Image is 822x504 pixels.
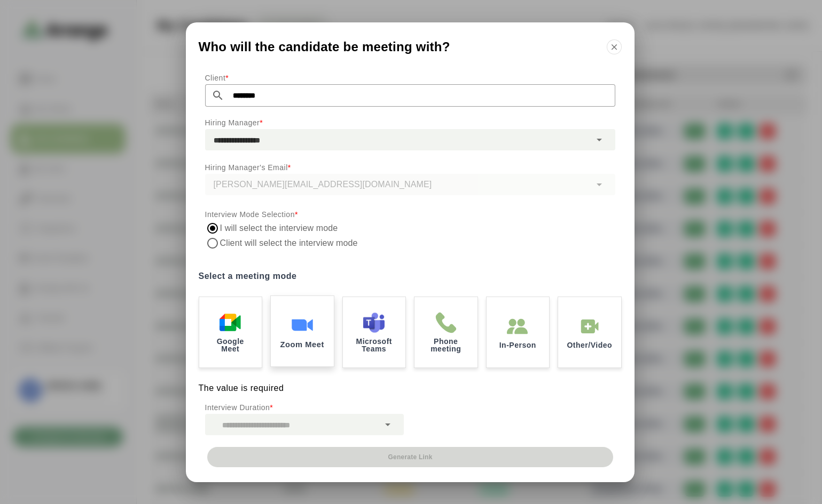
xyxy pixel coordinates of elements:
[205,116,615,129] p: Hiring Manager
[199,383,284,393] span: The value is required
[363,312,385,333] img: Microsoft Teams
[351,338,397,353] p: Microsoft Teams
[199,269,622,284] label: Select a meeting mode
[220,221,339,236] label: I will select the interview mode
[199,41,450,53] span: Who will the candidate be meeting with?
[435,312,457,333] img: Phone meeting
[205,161,615,174] p: Hiring Manager's Email
[499,341,536,349] p: In-Person
[220,236,360,251] label: Client will select the interview mode
[205,208,615,221] p: Interview Mode Selection
[291,314,314,336] img: Zoom Meet
[205,71,615,84] p: Client
[423,338,469,353] p: Phone meeting
[280,340,324,348] p: Zoom Meet
[507,316,528,337] img: In-Person
[579,316,600,337] img: In-Person
[220,312,241,333] img: Google Meet
[205,401,404,414] p: Interview Duration
[208,338,254,353] p: Google Meet
[567,341,612,349] p: Other/Video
